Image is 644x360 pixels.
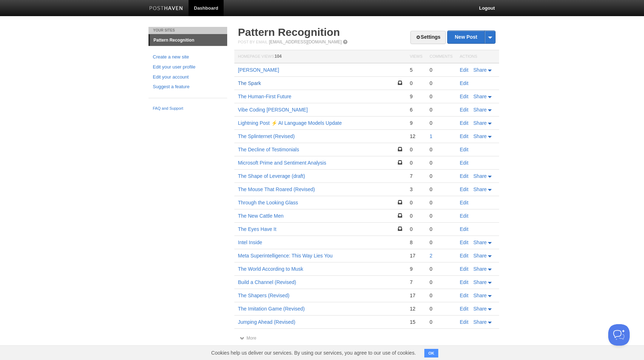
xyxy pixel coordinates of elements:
[238,133,295,139] a: The Splinternet (Revised)
[238,240,262,245] a: Intel Inside
[430,67,453,73] div: 0
[460,213,468,219] a: Edit
[410,80,422,86] div: 0
[430,120,453,126] div: 0
[410,252,422,259] div: 17
[430,186,453,193] div: 0
[153,74,223,81] a: Edit your account
[460,147,468,152] a: Edit
[473,306,487,312] span: Share
[238,67,279,73] a: [PERSON_NAME]
[410,173,422,179] div: 7
[430,239,453,246] div: 0
[406,50,426,63] th: Views
[238,253,333,259] a: Meta Superintelligence: This Way Lies You
[430,146,453,153] div: 0
[410,160,422,166] div: 0
[430,133,433,139] a: 1
[148,27,227,34] li: Your Sites
[238,226,276,232] a: The Eyes Have It
[238,107,308,113] a: Vibe Coding [PERSON_NAME]
[473,67,487,73] span: Share
[410,93,422,100] div: 9
[460,186,468,192] a: Edit
[460,293,468,298] a: Edit
[410,213,422,219] div: 0
[430,199,453,206] div: 0
[460,67,468,73] a: Edit
[410,67,422,73] div: 5
[204,346,423,360] span: Cookies help us deliver our services. By using our services, you agree to our use of cookies.
[410,319,422,325] div: 15
[410,305,422,312] div: 12
[430,80,453,86] div: 0
[473,94,487,99] span: Share
[269,39,342,44] a: [EMAIL_ADDRESS][DOMAIN_NAME]
[238,120,342,126] a: Lightning Post ⚡️ AI Language Models Update
[460,160,468,166] a: Edit
[430,292,453,299] div: 0
[238,186,315,192] a: The Mouse That Roared (Revised)
[460,94,468,99] a: Edit
[238,94,291,99] a: The Human-First Future
[410,106,422,113] div: 6
[238,279,296,285] a: Build a Channel (Revised)
[410,279,422,285] div: 7
[153,63,223,71] a: Edit your user profile
[460,133,468,139] a: Edit
[460,266,468,272] a: Edit
[430,319,453,325] div: 0
[238,266,303,272] a: The World According to Musk
[238,80,261,86] a: The Spark
[410,186,422,193] div: 3
[410,292,422,299] div: 17
[473,186,487,192] span: Share
[410,199,422,206] div: 0
[456,50,499,63] th: Actions
[608,324,630,346] iframe: Help Scout Beacon - Open
[473,133,487,139] span: Share
[448,31,495,43] a: New Post
[473,120,487,126] span: Share
[238,293,289,298] a: The Shapers (Revised)
[430,160,453,166] div: 0
[430,173,453,179] div: 0
[430,253,433,259] a: 2
[149,6,183,11] img: Posthaven-bar
[410,226,422,232] div: 0
[430,266,453,272] div: 0
[460,319,468,325] a: Edit
[430,93,453,100] div: 0
[410,133,422,139] div: 12
[460,240,468,245] a: Edit
[473,293,487,298] span: Share
[473,240,487,245] span: Share
[460,173,468,179] a: Edit
[150,34,227,46] a: Pattern Recognition
[424,349,438,357] button: OK
[410,31,446,44] a: Settings
[410,146,422,153] div: 0
[238,213,284,219] a: The New Cattle Men
[473,319,487,325] span: Share
[153,105,223,112] a: FAQ and Support
[410,266,422,272] div: 9
[430,106,453,113] div: 0
[473,107,487,113] span: Share
[473,253,487,259] span: Share
[238,306,305,312] a: The Imitation Game (Revised)
[430,279,453,285] div: 0
[410,120,422,126] div: 9
[153,53,223,61] a: Create a new site
[238,319,295,325] a: Jumping Ahead (Revised)
[473,173,487,179] span: Share
[238,160,326,166] a: Microsoft Prime and Sentiment Analysis
[473,266,487,272] span: Share
[238,200,298,205] a: Through the Looking Glass
[274,54,282,59] span: 104
[234,50,406,63] th: Homepage Views
[238,40,268,44] span: Post by Email
[238,147,299,152] a: The Decline of Testimonials
[153,83,223,91] a: Suggest a feature
[460,200,468,205] a: Edit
